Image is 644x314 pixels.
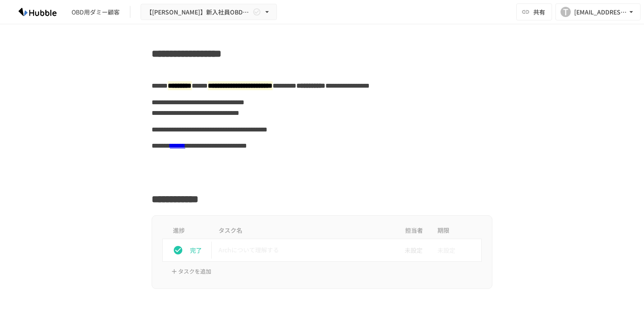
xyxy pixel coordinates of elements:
span: 未設定 [437,242,455,259]
button: 共有 [516,3,552,20]
div: T [561,7,571,17]
span: 未設定 [398,245,423,255]
div: [EMAIL_ADDRESS][DOMAIN_NAME] [574,7,627,17]
p: 完了 [190,245,208,255]
table: task table [162,223,482,262]
th: タスク名 [212,223,397,239]
button: status [170,242,187,259]
th: 期限 [431,223,482,239]
span: 共有 [533,7,545,17]
th: 進捗 [163,223,212,239]
div: OBD用ダミー顧客 [72,8,120,17]
button: 【[PERSON_NAME]】新入社員OBD用Arch [141,4,277,20]
span: 【[PERSON_NAME]】新入社員OBD用Arch [146,7,251,17]
img: HzDRNkGCf7KYO4GfwKnzITak6oVsp5RHeZBEM1dQFiQ [10,5,65,19]
button: タスクを追加 [169,265,213,278]
button: T[EMAIL_ADDRESS][DOMAIN_NAME] [555,3,641,20]
p: Archについて理解する [218,245,390,255]
th: 担当者 [397,223,431,239]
